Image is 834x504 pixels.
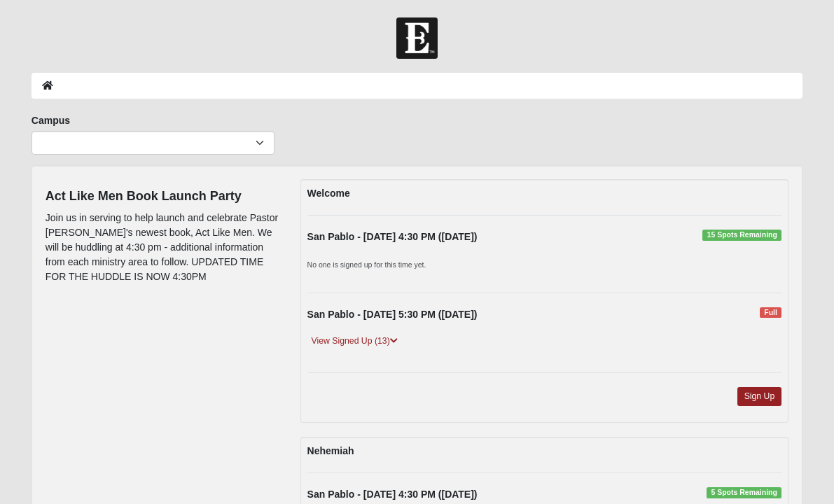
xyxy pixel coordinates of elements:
span: 15 Spots Remaining [702,230,781,241]
span: Full [760,307,781,318]
small: No one is signed up for this time yet. [307,260,426,269]
label: Campus [32,113,70,127]
strong: Welcome [307,188,350,199]
h4: Act Like Men Book Launch Party [46,189,279,204]
p: Join us in serving to help launch and celebrate Pastor [PERSON_NAME]'s newest book, Act Like Men.... [46,211,279,284]
img: Church of Eleven22 Logo [396,17,438,59]
strong: San Pablo - [DATE] 4:30 PM ([DATE]) [307,231,478,242]
strong: Nehemiah [307,445,354,456]
a: Sign Up [737,387,782,406]
strong: San Pablo - [DATE] 5:30 PM ([DATE]) [307,309,478,320]
a: View Signed Up (13) [307,334,402,349]
span: 5 Spots Remaining [707,487,781,498]
strong: San Pablo - [DATE] 4:30 PM ([DATE]) [307,489,478,500]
